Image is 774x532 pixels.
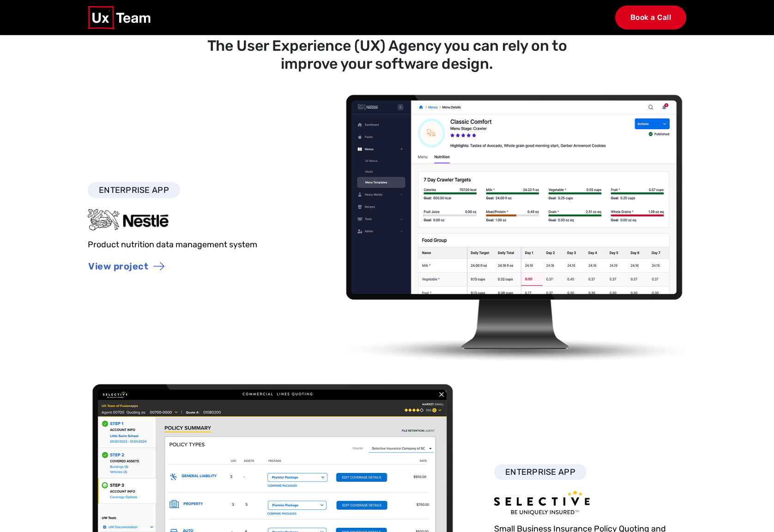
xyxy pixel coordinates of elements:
span: ENTERPRISE APP [88,182,180,198]
span: ENTERPRISE APP [494,464,587,480]
img: Selective Insurance [88,209,172,231]
p: Product nutrition data management system [88,239,331,251]
label: Please complete this required field. [2,179,274,188]
img: Selective Insurance [494,491,590,515]
a: Book a Call [615,6,687,30]
label: Please complete this required field. [2,29,274,37]
img: UX Team [88,6,151,29]
label: Please complete this required field. [2,75,274,84]
h2: The User Experience (UX) Agency you can rely on to improve your software design. [189,37,585,72]
a: View project [88,258,166,274]
label: Please complete this required field. [2,121,274,130]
